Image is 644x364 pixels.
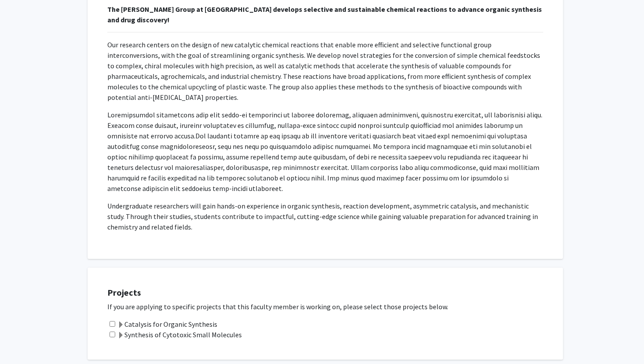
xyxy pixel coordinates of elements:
p: Our research centers on the design of new catalytic chemical reactions that enable more efficient... [107,39,543,102]
p: Loremipsumdol sitametcons adip elit seddo-ei temporinci ut laboree doloremag, aliquaen adminimven... [107,110,543,194]
strong: Projects [107,287,141,298]
iframe: Chat [7,325,37,357]
label: Catalysis for Organic Synthesis [117,319,217,329]
label: Synthesis of Cytotoxic Small Molecules [117,329,242,340]
strong: The [PERSON_NAME] Group at [GEOGRAPHIC_DATA] develops selective and sustainable chemical reaction... [107,5,542,24]
p: If you are applying to specific projects that this faculty member is working on, please select th... [107,301,554,312]
p: Undergraduate researchers will gain hands-on experience in organic synthesis, reaction developmen... [107,201,543,232]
